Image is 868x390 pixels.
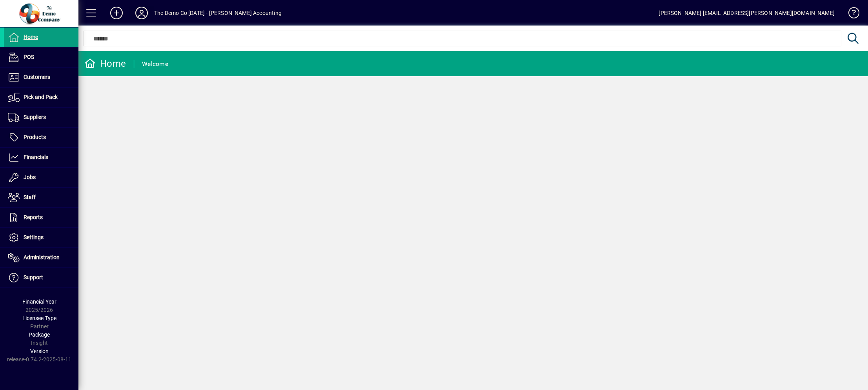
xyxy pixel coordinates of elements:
[4,248,78,267] a: Administration
[129,6,154,20] button: Profile
[4,108,78,127] a: Suppliers
[29,331,50,338] span: Package
[104,6,129,20] button: Add
[142,58,168,70] div: Welcome
[4,68,78,87] a: Customers
[24,74,50,80] span: Customers
[24,254,60,260] span: Administration
[84,57,126,70] div: Home
[24,174,36,180] span: Jobs
[4,128,78,147] a: Products
[659,7,835,19] div: [PERSON_NAME] [EMAIL_ADDRESS][PERSON_NAME][DOMAIN_NAME]
[4,208,78,227] a: Reports
[4,48,78,67] a: POS
[24,54,34,60] span: POS
[22,298,56,305] span: Financial Year
[30,348,49,354] span: Version
[24,214,43,220] span: Reports
[22,315,56,321] span: Licensee Type
[4,188,78,207] a: Staff
[24,94,58,100] span: Pick and Pack
[4,268,78,287] a: Support
[24,134,46,140] span: Products
[843,2,858,27] a: Knowledge Base
[24,274,43,280] span: Support
[154,7,282,19] div: The Demo Co [DATE] - [PERSON_NAME] Accounting
[4,148,78,167] a: Financials
[24,194,36,200] span: Staff
[24,34,38,40] span: Home
[4,88,78,107] a: Pick and Pack
[4,228,78,247] a: Settings
[24,114,46,120] span: Suppliers
[4,168,78,187] a: Jobs
[24,234,44,240] span: Settings
[24,154,48,160] span: Financials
